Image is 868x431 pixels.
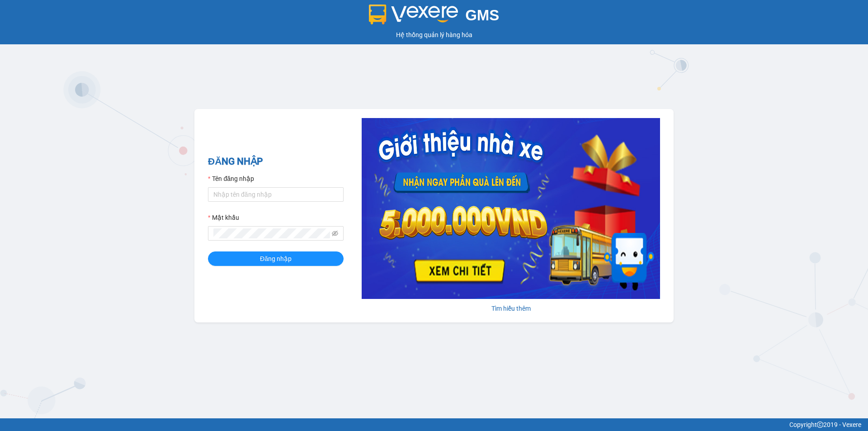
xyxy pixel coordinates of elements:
span: eye-invisible [332,230,338,237]
a: GMS [369,14,500,21]
span: Đăng nhập [260,254,292,264]
label: Mật khẩu [208,213,239,223]
div: Copyright 2019 - Vexere [7,420,861,430]
span: GMS [465,7,499,24]
h2: ĐĂNG NHẬP [208,154,344,169]
img: banner-0 [362,118,660,299]
label: Tên đăng nhập [208,174,254,184]
span: copyright [817,422,823,428]
div: Hệ thống quản lý hàng hóa [2,30,866,40]
div: Tìm hiểu thêm [362,303,660,313]
input: Tên đăng nhập [208,187,344,202]
button: Đăng nhập [208,251,344,266]
img: logo 2 [369,5,458,24]
input: Mật khẩu [213,228,330,238]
